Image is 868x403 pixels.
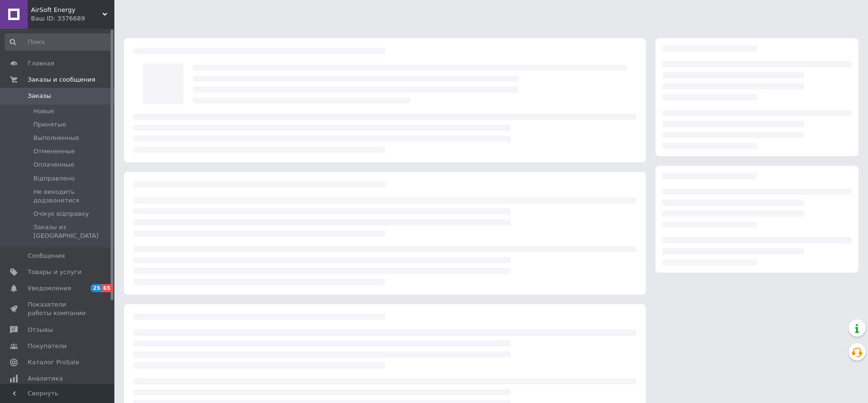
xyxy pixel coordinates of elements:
[28,252,65,260] span: Сообщения
[28,59,54,68] span: Главная
[5,33,112,51] input: Поиск
[28,300,88,318] span: Показатели работы компании
[33,174,75,183] span: Відправлено
[33,147,75,156] span: Отмененные
[33,160,74,169] span: Оплаченные
[33,210,89,218] span: Очікує відправку
[33,134,79,142] span: Выполненные
[28,342,67,350] span: Покупатели
[31,6,102,14] span: AirSoft Energy
[28,374,63,383] span: Аналитика
[33,107,54,116] span: Новые
[28,358,79,367] span: Каталог ProSale
[33,188,111,205] span: Не виходить додзвонитися
[28,92,51,100] span: Заказы
[28,75,95,84] span: Заказы и сообщения
[102,284,112,292] span: 65
[33,120,66,129] span: Принятые
[28,284,71,293] span: Уведомления
[31,14,114,23] div: Ваш ID: 3376689
[28,326,53,334] span: Отзывы
[33,223,111,240] span: Заказы из [GEOGRAPHIC_DATA]
[28,268,82,276] span: Товары и услуги
[91,284,102,292] span: 25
